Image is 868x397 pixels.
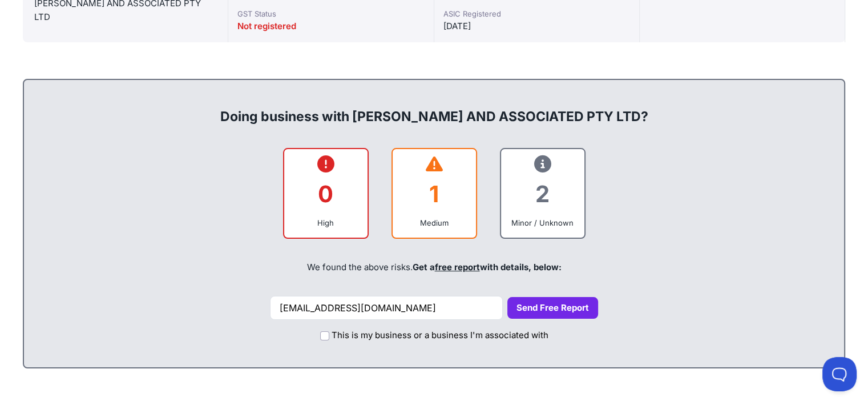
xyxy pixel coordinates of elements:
a: free report [435,262,480,272]
div: 0 [293,171,358,217]
div: GST Status [237,8,424,19]
span: Not registered [237,21,296,31]
input: Your email address [270,296,503,320]
div: Minor / Unknown [510,217,575,228]
span: Get a with details, below: [413,262,562,272]
div: ASIC Registered [443,8,630,19]
div: Medium [402,217,467,228]
div: 2 [510,171,575,217]
div: [DATE] [443,19,630,33]
div: High [293,217,358,228]
label: This is my business or a business I'm associated with [332,329,548,342]
div: Doing business with [PERSON_NAME] AND ASSOCIATED PTY LTD? [35,89,833,126]
button: Send Free Report [507,297,598,319]
iframe: Toggle Customer Support [822,357,857,391]
div: We found the above risks. [35,248,833,287]
div: 1 [402,171,467,217]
